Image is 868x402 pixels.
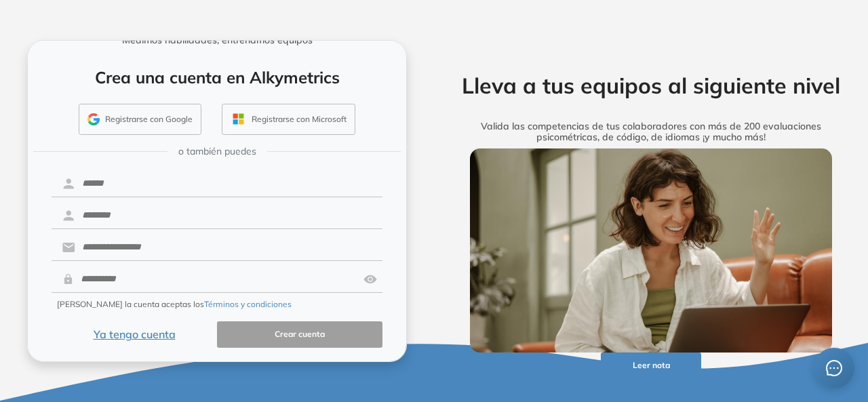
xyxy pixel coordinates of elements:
[363,266,377,292] img: asd
[204,298,292,310] button: Términos y condiciones
[87,113,100,125] img: GMAIL_ICON
[601,353,702,379] button: Leer nota
[826,360,843,377] span: message
[57,298,292,310] span: [PERSON_NAME] la cuenta aceptas los
[450,121,852,144] h5: Valida las competencias de tus colaboradores con más de 200 evaluaciones psicométricas, de código...
[470,148,833,353] img: img-more-info
[217,321,382,348] button: Crear cuenta
[33,35,401,46] h5: Medimos habilidades, entrenamos equipos
[222,104,355,135] button: Registrarse con Microsoft
[52,321,217,348] button: Ya tengo cuenta
[45,68,389,87] h4: Crea una cuenta en Alkymetrics
[231,111,246,127] img: OUTLOOK_ICON
[79,104,201,135] button: Registrarse con Google
[450,73,852,98] h2: Lleva a tus equipos al siguiente nivel
[178,144,256,159] span: o también puedes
